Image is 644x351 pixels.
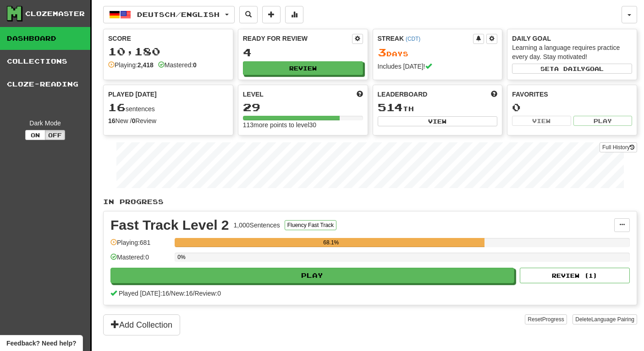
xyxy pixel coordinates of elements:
div: 68.1% [177,238,484,247]
button: Play [573,116,632,126]
div: Learning a language requires practice every day. Stay motivated! [512,43,632,61]
span: Open feedback widget [6,339,76,348]
span: This week in points, UTC [491,90,497,99]
div: Mastered: [158,60,197,70]
span: a daily [554,65,585,72]
div: Daily Goal [512,34,632,43]
button: View [512,116,571,126]
span: Leaderboard [378,90,428,99]
button: More stats [285,6,303,23]
button: On [25,130,45,140]
button: Seta dailygoal [512,64,632,74]
div: Includes [DATE]! [378,62,498,71]
div: Day s [378,47,498,59]
strong: 2,418 [138,61,154,69]
div: Favorites [512,90,632,99]
div: 4 [243,47,363,58]
span: Score more points to level up [357,90,363,99]
strong: 0 [132,117,135,124]
button: Search sentences [239,6,258,23]
span: Language Pairing [591,316,634,323]
button: Add sentence to collection [262,6,281,23]
div: Clozemaster [25,9,85,18]
button: View [378,116,498,126]
div: New / Review [108,116,228,125]
button: Off [45,130,65,140]
div: th [378,102,498,113]
span: Played [DATE] [108,90,157,99]
button: DeleteLanguage Pairing [572,314,637,324]
span: Review: 0 [194,290,221,297]
span: Level [243,90,264,99]
div: sentences [108,102,228,113]
span: / [193,290,195,297]
div: Streak [378,34,473,43]
button: Fluency Fast Track [285,220,336,230]
strong: 16 [108,117,116,124]
button: Review [243,61,363,75]
span: 16 [108,101,126,113]
span: / [169,290,171,297]
div: 0 [512,102,632,113]
div: Fast Track Level 2 [110,218,229,232]
button: Add Collection [103,314,180,335]
button: Play [110,268,514,283]
div: Dark Mode [7,119,83,128]
span: Played [DATE]: 16 [119,290,169,297]
div: Ready for Review [243,34,352,43]
div: Mastered: 0 [110,253,170,268]
div: Playing: 681 [110,238,170,253]
button: Review (1) [520,268,630,283]
a: (CDT) [406,36,420,42]
button: ResetProgress [525,314,567,324]
div: 29 [243,102,363,113]
span: Progress [542,316,564,323]
p: In Progress [103,197,637,206]
span: New: 16 [171,290,193,297]
strong: 0 [193,61,197,69]
span: Deutsch / English [137,11,220,18]
a: Full History [600,142,637,152]
span: 3 [378,46,386,59]
button: Deutsch/English [103,6,235,23]
div: Playing: [108,60,154,70]
span: 514 [378,101,403,113]
div: 10,180 [108,46,228,57]
div: Score [108,34,228,43]
div: 1,000 Sentences [234,221,280,230]
div: 113 more points to level 30 [243,120,363,130]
